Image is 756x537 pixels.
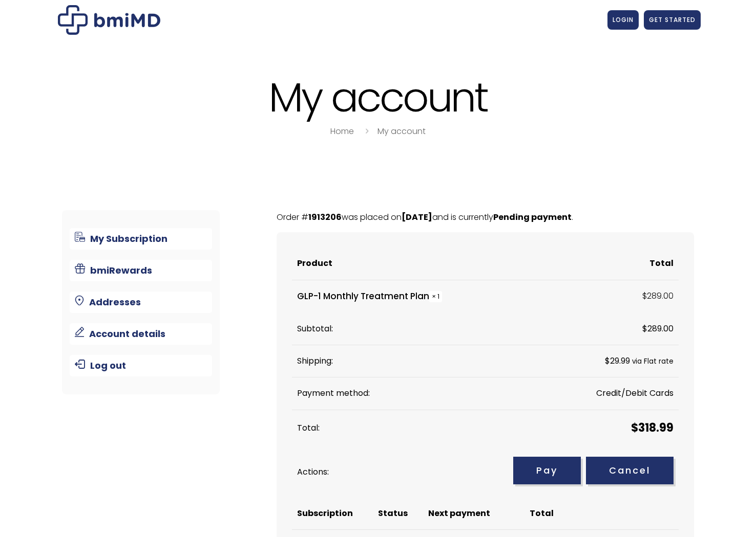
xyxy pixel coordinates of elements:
span: Status [378,507,408,519]
th: Product [292,248,476,280]
h1: My account [55,76,701,119]
td: GLP-1 Monthly Treatment Plan [292,280,476,313]
span: Next payment [428,507,490,519]
bdi: 289.00 [642,290,674,302]
small: via Flat rate [632,356,674,366]
a: Addresses [70,292,213,313]
nav: Account pages [62,210,220,394]
a: bmiRewards [70,260,213,281]
a: My Subscription [70,228,213,250]
a: Pay for order 1913206 [513,457,581,484]
th: Subtotal: [292,313,476,345]
span: Total [530,507,554,519]
span: 289.00 [642,323,674,334]
i: breadcrumbs separator [361,125,372,137]
p: Order # was placed on and is currently . [277,210,694,225]
td: Credit/Debit Cards [476,377,679,410]
a: My account [377,125,426,137]
span: $ [642,290,647,302]
a: Account details [70,323,213,345]
span: 29.99 [605,355,630,367]
mark: 1913206 [308,211,342,223]
th: Total: [292,410,476,446]
span: LOGIN [613,15,634,24]
a: LOGIN [607,10,639,30]
strong: × 1 [429,291,442,302]
th: Payment method: [292,377,476,410]
span: Subscription [297,507,353,519]
a: Cancel order 1913206 [586,457,674,484]
th: Actions: [292,446,476,498]
mark: [DATE] [402,211,432,223]
span: $ [642,323,647,334]
th: Shipping: [292,345,476,377]
span: 318.99 [631,420,674,436]
span: $ [605,355,610,367]
a: GET STARTED [644,10,701,30]
span: $ [631,420,638,436]
th: Total [476,248,679,280]
img: My account [58,5,160,35]
span: GET STARTED [649,15,696,24]
a: Log out [70,355,213,376]
mark: Pending payment [493,211,572,223]
a: Home [330,125,354,137]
